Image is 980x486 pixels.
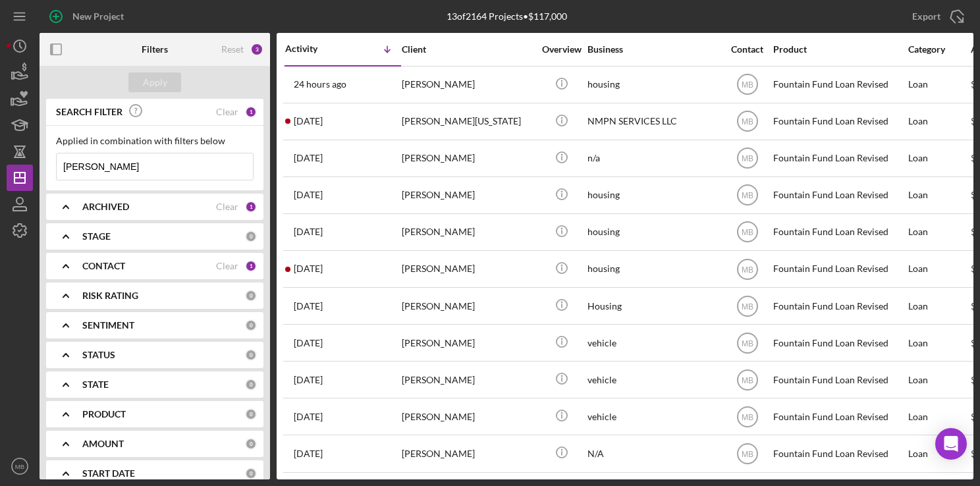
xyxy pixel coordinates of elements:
[82,231,111,242] b: STAGE
[773,141,905,176] div: Fountain Fund Loan Revised
[773,252,905,286] div: Fountain Fund Loan Revised
[908,325,969,360] div: Loan
[908,436,969,471] div: Loan
[56,136,254,146] div: Applied in combination with filters below
[142,44,168,55] b: Filters
[216,107,238,117] div: Clear
[82,290,138,301] b: RISK RATING
[742,191,753,200] text: MB
[82,261,125,271] b: CONTACT
[742,80,753,90] text: MB
[742,375,753,385] text: MB
[587,215,719,250] div: housing
[587,44,719,55] div: Business
[402,141,533,176] div: [PERSON_NAME]
[15,463,24,470] text: MB
[908,141,969,176] div: Loan
[56,107,122,117] b: SEARCH FILTER
[908,67,969,102] div: Loan
[294,79,346,90] time: 2025-08-25 19:53
[250,43,263,56] div: 3
[82,409,126,419] b: PRODUCT
[402,44,533,55] div: Client
[773,44,905,55] div: Product
[773,178,905,213] div: Fountain Fund Loan Revised
[82,439,124,449] b: AMOUNT
[294,227,323,237] time: 2025-04-07 18:53
[587,399,719,434] div: vehicle
[82,202,129,212] b: ARCHIVED
[294,448,323,459] time: 2023-12-13 10:51
[587,67,719,102] div: housing
[402,104,533,139] div: [PERSON_NAME][US_STATE]
[245,438,257,450] div: 0
[143,72,167,92] div: Apply
[294,412,323,422] time: 2024-03-22 03:07
[773,67,905,102] div: Fountain Fund Loan Revised
[294,263,323,274] time: 2024-08-23 23:32
[722,44,772,55] div: Contact
[294,301,323,311] time: 2024-08-21 13:31
[908,44,969,55] div: Category
[402,288,533,323] div: [PERSON_NAME]
[587,104,719,139] div: NMPN SERVICES LLC
[82,468,135,479] b: START DATE
[128,72,181,92] button: Apply
[294,338,323,348] time: 2024-06-10 20:32
[7,453,33,479] button: MB
[245,290,257,302] div: 0
[742,450,753,459] text: MB
[245,468,257,479] div: 0
[245,106,257,118] div: 1
[773,288,905,323] div: Fountain Fund Loan Revised
[742,412,753,421] text: MB
[82,320,134,331] b: SENTIMENT
[245,260,257,272] div: 1
[773,215,905,250] div: Fountain Fund Loan Revised
[773,362,905,397] div: Fountain Fund Loan Revised
[402,399,533,434] div: [PERSON_NAME]
[245,230,257,242] div: 0
[402,252,533,286] div: [PERSON_NAME]
[908,288,969,323] div: Loan
[587,178,719,213] div: housing
[908,399,969,434] div: Loan
[773,325,905,360] div: Fountain Fund Loan Revised
[587,436,719,471] div: N/A
[72,3,124,30] div: New Project
[245,201,257,213] div: 1
[773,104,905,139] div: Fountain Fund Loan Revised
[245,349,257,361] div: 0
[245,379,257,391] div: 0
[742,302,753,311] text: MB
[537,44,586,55] div: Overview
[742,228,753,237] text: MB
[82,350,115,360] b: STATUS
[587,288,719,323] div: Housing
[294,153,323,163] time: 2025-06-13 21:35
[773,436,905,471] div: Fountain Fund Loan Revised
[912,3,940,30] div: Export
[402,325,533,360] div: [PERSON_NAME]
[899,3,973,30] button: Export
[82,379,109,390] b: STATE
[402,215,533,250] div: [PERSON_NAME]
[294,375,323,385] time: 2024-06-04 08:13
[294,116,323,126] time: 2025-07-11 12:39
[402,67,533,102] div: [PERSON_NAME]
[216,261,238,271] div: Clear
[908,252,969,286] div: Loan
[935,428,967,460] div: Open Intercom Messenger
[908,215,969,250] div: Loan
[587,325,719,360] div: vehicle
[402,362,533,397] div: [PERSON_NAME]
[216,202,238,212] div: Clear
[285,43,343,54] div: Activity
[294,190,323,200] time: 2025-06-13 19:43
[742,117,753,126] text: MB
[908,362,969,397] div: Loan
[245,319,257,331] div: 0
[221,44,244,55] div: Reset
[742,265,753,274] text: MB
[587,141,719,176] div: n/a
